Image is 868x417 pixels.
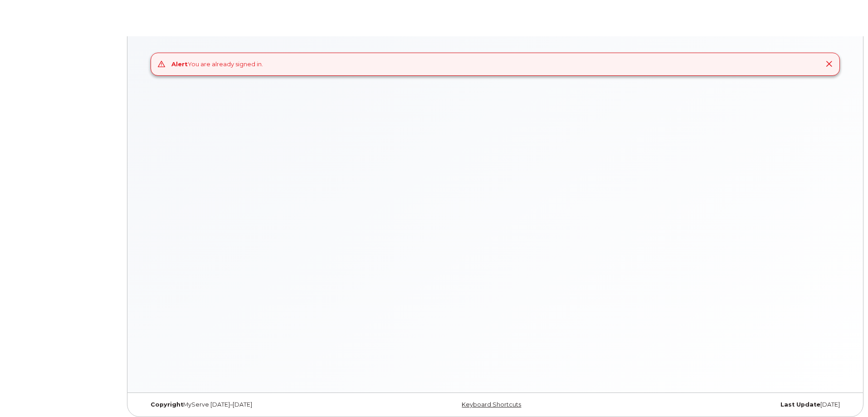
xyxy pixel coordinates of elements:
div: [DATE] [612,401,847,408]
div: MyServe [DATE]–[DATE] [144,401,378,408]
div: You are already signed in. [171,60,263,69]
strong: Copyright [151,401,183,408]
strong: Last Update [780,401,820,408]
a: Keyboard Shortcuts [462,401,521,408]
strong: Alert [171,60,188,68]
